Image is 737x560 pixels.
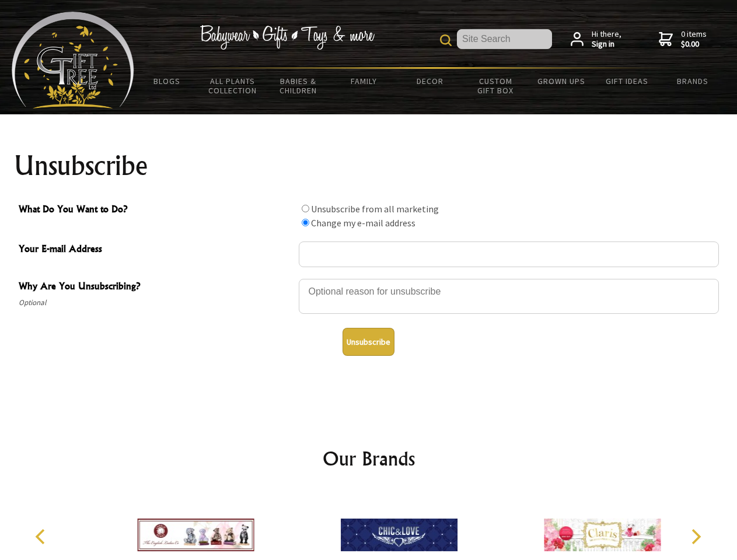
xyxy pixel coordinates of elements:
a: BLOGS [134,69,200,93]
input: What Do You Want to Do? [302,205,309,212]
a: Decor [397,69,463,93]
a: Gift Ideas [594,69,660,93]
strong: Sign in [592,39,621,50]
a: Custom Gift Box [463,69,529,103]
span: What Do You Want to Do? [19,202,293,219]
img: Babyware - Gifts - Toys and more... [12,12,134,108]
button: Unsubscribe [343,328,394,356]
input: What Do You Want to Do? [302,219,309,226]
a: Grown Ups [528,69,594,93]
a: Hi there,Sign in [571,29,621,50]
button: Previous [29,524,55,549]
span: Hi there, [592,29,621,50]
label: Unsubscribe from all marketing [311,203,439,215]
input: Your E-mail Address [299,242,719,267]
input: Site Search [457,29,552,49]
a: Babies & Children [266,69,331,103]
span: Optional [19,296,293,310]
img: product search [440,34,452,46]
span: Why Are You Unsubscribing? [19,279,293,296]
h2: Our Brands [23,444,714,473]
h1: Unsubscribe [14,152,724,180]
label: Change my e-mail address [311,217,415,229]
button: Next [683,524,708,549]
a: Brands [660,69,726,93]
span: Your E-mail Address [19,242,293,258]
img: Babywear - Gifts - Toys & more [200,25,375,50]
a: 0 items$0.00 [659,29,707,50]
strong: $0.00 [681,39,707,50]
a: Family [331,69,397,93]
textarea: Why Are You Unsubscribing? [299,279,719,314]
span: 0 items [681,29,707,50]
a: All Plants Collection [200,69,266,103]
